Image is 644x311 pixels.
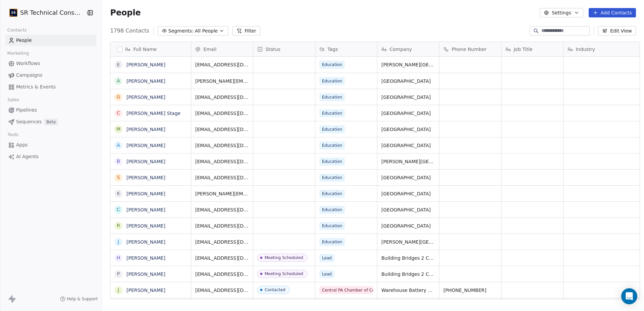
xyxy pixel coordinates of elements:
[126,255,165,261] a: [PERSON_NAME]
[621,288,637,304] div: Open Intercom Messenger
[319,141,345,149] span: Education
[126,143,165,148] a: [PERSON_NAME]
[126,271,165,277] a: [PERSON_NAME]
[16,107,37,114] span: Pipelines
[195,190,249,197] span: [PERSON_NAME][EMAIL_ADDRESS][PERSON_NAME][DOMAIN_NAME]
[5,130,21,140] span: Tools
[9,9,17,17] img: SR%20Tech%20Consultants%20icon%2080x80.png
[598,26,636,36] button: Edit View
[8,7,80,18] button: SR Technical Consultants
[381,287,435,294] span: Warehouse Battery Outlet
[451,46,486,53] span: Phone Number
[195,174,249,181] span: [EMAIL_ADDRESS][DOMAIN_NAME]
[5,105,96,116] a: Pipelines
[117,254,120,261] div: H
[110,8,141,18] span: People
[319,206,345,214] span: Education
[319,125,345,133] span: Education
[315,42,377,56] div: Tags
[16,60,40,67] span: Workflows
[117,174,120,181] div: S
[381,190,435,197] span: [GEOGRAPHIC_DATA]
[319,61,345,69] span: Education
[265,288,285,292] div: Contacted
[126,288,165,293] a: [PERSON_NAME]
[5,70,96,81] a: Campaigns
[126,239,165,245] a: [PERSON_NAME]
[126,127,165,132] a: [PERSON_NAME]
[381,110,435,117] span: [GEOGRAPHIC_DATA]
[540,8,583,17] button: Settings
[389,46,412,53] span: Company
[195,223,249,229] span: [EMAIL_ADDRESS][DOMAIN_NAME]
[195,206,249,213] span: [EMAIL_ADDRESS][DOMAIN_NAME]
[16,118,42,125] span: Sequences
[195,239,249,245] span: [EMAIL_ADDRESS][DOMAIN_NAME]
[126,62,165,67] a: [PERSON_NAME]
[195,142,249,149] span: [EMAIL_ADDRESS][DOMAIN_NAME]
[319,93,345,101] span: Education
[126,191,165,196] a: [PERSON_NAME]
[381,94,435,101] span: [GEOGRAPHIC_DATA]
[117,94,120,101] div: G
[195,287,249,294] span: [EMAIL_ADDRESS][DOMAIN_NAME]
[439,42,501,56] div: Phone Number
[319,109,345,117] span: Education
[16,153,39,160] span: AI Agents
[319,158,345,166] span: Education
[195,94,249,101] span: [EMAIL_ADDRESS][DOMAIN_NAME]
[319,190,345,198] span: Education
[116,126,120,133] div: M
[110,42,191,56] div: Full Name
[126,175,165,180] a: [PERSON_NAME]
[381,239,435,245] span: [PERSON_NAME][GEOGRAPHIC_DATA]
[195,255,249,261] span: [EMAIL_ADDRESS][DOMAIN_NAME]
[319,77,345,85] span: Education
[110,57,191,300] div: grid
[319,174,345,182] span: Education
[126,159,165,164] a: [PERSON_NAME]
[16,37,32,44] span: People
[377,42,439,56] div: Company
[126,95,165,100] a: [PERSON_NAME]
[381,61,435,68] span: [PERSON_NAME][GEOGRAPHIC_DATA]
[118,238,119,245] div: J
[327,46,338,53] span: Tags
[60,296,98,302] a: Help & Support
[195,61,249,68] span: [EMAIL_ADDRESS][DOMAIN_NAME]
[168,27,194,35] span: Segments:
[110,27,149,35] span: 1798 Contacts
[381,206,435,213] span: [GEOGRAPHIC_DATA]
[191,42,253,56] div: Email
[117,61,120,68] div: E
[253,42,315,56] div: Status
[381,78,435,84] span: [GEOGRAPHIC_DATA]
[118,287,119,294] div: J
[514,46,532,53] span: Job Title
[16,83,56,90] span: Metrics & Events
[381,126,435,133] span: [GEOGRAPHIC_DATA]
[265,271,303,276] div: Meeting Scheduled
[117,270,120,277] div: P
[381,174,435,181] span: [GEOGRAPHIC_DATA]
[381,142,435,149] span: [GEOGRAPHIC_DATA]
[44,119,58,125] span: Beta
[5,116,96,127] a: SequencesBeta
[319,270,334,278] span: Lead
[5,139,96,150] a: Apps
[16,141,28,148] span: Apps
[232,26,260,36] button: Filter
[5,58,96,69] a: Workflows
[126,223,165,229] a: [PERSON_NAME]
[117,142,120,149] div: A
[381,223,435,229] span: [GEOGRAPHIC_DATA]
[117,110,120,117] div: C
[117,206,120,213] div: C
[126,111,180,116] a: [PERSON_NAME] Stage
[265,255,303,260] div: Meeting Scheduled
[117,77,120,84] div: A
[16,72,42,79] span: Campaigns
[319,286,373,294] span: Central PA Chamber of Commerce
[381,271,435,277] span: Building Bridges 2 Careers
[195,126,249,133] span: [EMAIL_ADDRESS][DOMAIN_NAME]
